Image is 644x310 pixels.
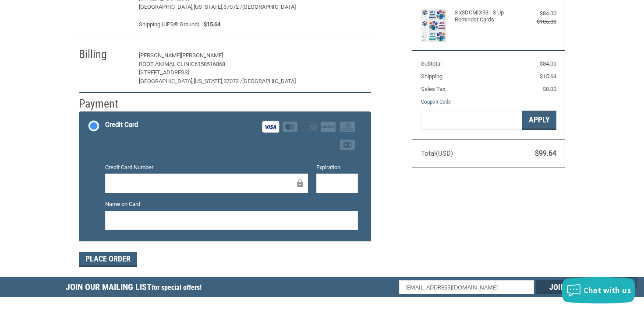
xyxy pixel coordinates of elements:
label: Name on Card [105,200,358,209]
span: [GEOGRAPHIC_DATA] [242,3,296,10]
div: $105.00 [522,17,556,26]
span: $84.00 [540,60,556,67]
input: Join [536,280,578,294]
button: Edit [343,49,371,63]
span: $99.64 [535,149,556,157]
span: Shipping [421,73,442,80]
span: [US_STATE], [194,3,223,10]
span: [GEOGRAPHIC_DATA] [242,78,296,84]
span: Shipping (UPS® Ground) [139,20,200,29]
span: $15.64 [200,20,221,29]
div: Credit Card [105,118,138,132]
span: for special offers! [152,283,202,292]
button: Apply [522,111,556,130]
h5: Join Our Mailing List [66,277,206,300]
a: Coupon Code [421,98,451,105]
span: [STREET_ADDRESS] [139,69,189,76]
span: $0.00 [543,86,556,92]
span: 37072 / [223,78,242,84]
input: Email [399,280,534,294]
span: [US_STATE], [194,78,223,84]
button: Place Order [79,252,137,267]
span: [GEOGRAPHIC_DATA], [139,78,194,84]
span: $15.64 [540,73,556,80]
h4: 3 x 3DCMIX93 - 3 Up Reminder Cards [455,9,520,24]
span: Subtotal [421,60,442,67]
span: [GEOGRAPHIC_DATA], [139,3,194,10]
label: Credit Card Number [105,163,308,172]
input: Gift Certificate or Coupon Code [421,111,522,130]
h2: Billing [79,47,130,62]
span: Chat with us [584,286,631,295]
h2: Payment [79,97,130,111]
span: Sales Tax [421,86,445,92]
span: [PERSON_NAME] [139,52,181,59]
span: 6158516868 [195,61,225,67]
span: 37072 / [223,3,242,10]
button: Chat with us [562,277,635,303]
span: Total (USD) [421,150,453,157]
label: Expiration [316,163,358,172]
span: Root Animal Clinic [139,61,195,67]
div: $84.00 [522,9,556,18]
span: [PERSON_NAME] [181,52,223,59]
